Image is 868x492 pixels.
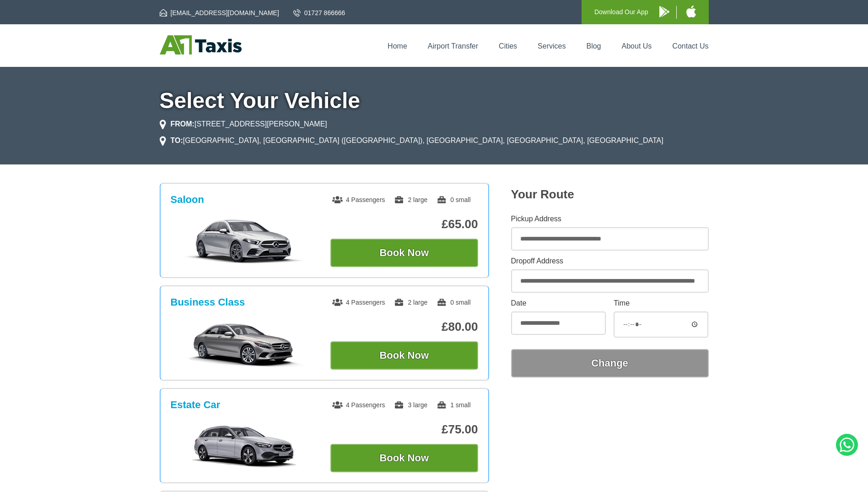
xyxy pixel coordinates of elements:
a: Cities [499,42,517,50]
strong: FROM: [171,120,194,128]
label: Dropoff Address [511,257,709,265]
a: Blog [586,42,601,50]
button: Change [511,349,709,377]
span: 3 large [394,401,427,409]
span: 2 large [394,299,427,306]
p: £80.00 [330,320,478,334]
button: Book Now [330,239,478,267]
span: 4 Passengers [332,401,385,409]
h1: Select Your Vehicle [160,90,709,112]
img: A1 Taxis St Albans LTD [160,35,242,55]
h3: Saloon [171,194,204,206]
a: Home [388,42,407,50]
img: Saloon [175,219,313,264]
label: Time [614,300,708,307]
a: Services [538,42,566,50]
li: [STREET_ADDRESS][PERSON_NAME] [160,119,327,130]
span: 0 small [437,299,470,306]
p: £65.00 [330,217,478,231]
span: 2 large [394,196,427,203]
h2: Your Route [511,187,709,202]
span: 4 Passengers [332,299,385,306]
a: Airport Transfer [428,42,478,50]
a: About Us [622,42,652,50]
button: Book Now [330,444,478,472]
label: Date [511,300,606,307]
button: Book Now [330,341,478,370]
img: A1 Taxis Android App [659,6,669,17]
img: A1 Taxis iPhone App [686,5,696,17]
span: 0 small [437,196,470,203]
span: 4 Passengers [332,196,385,203]
h3: Estate Car [171,399,221,411]
a: Contact Us [672,42,708,50]
p: £75.00 [330,422,478,437]
span: 1 small [437,401,470,409]
a: [EMAIL_ADDRESS][DOMAIN_NAME] [160,8,279,17]
h3: Business Class [171,296,245,308]
img: Business Class [175,321,313,367]
img: Estate Car [175,424,313,470]
a: 01727 866666 [293,8,345,17]
li: [GEOGRAPHIC_DATA], [GEOGRAPHIC_DATA] ([GEOGRAPHIC_DATA]), [GEOGRAPHIC_DATA], [GEOGRAPHIC_DATA], [... [160,135,663,146]
label: Pickup Address [511,215,709,223]
strong: TO: [171,137,183,144]
p: Download Our App [594,6,648,18]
